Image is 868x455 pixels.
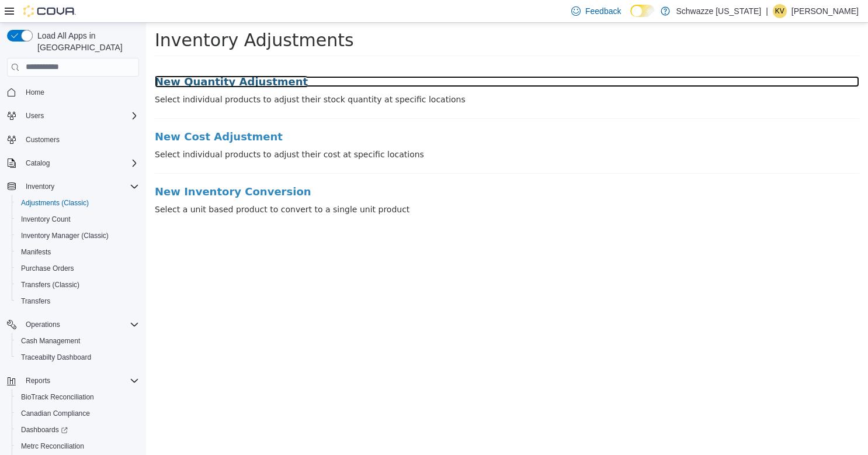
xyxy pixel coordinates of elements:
div: Kristine Valdez [773,4,787,18]
span: Metrc Reconciliation [21,442,84,451]
span: Traceabilty Dashboard [21,353,91,362]
span: Inventory [21,180,139,194]
button: Transfers [12,293,144,309]
a: Traceabilty Dashboard [16,350,96,364]
a: Customers [21,133,64,147]
button: Home [2,84,144,101]
button: Canadian Compliance [12,405,144,422]
span: Adjustments (Classic) [16,196,139,210]
p: | [766,4,768,18]
span: Metrc Reconciliation [16,439,139,453]
p: [PERSON_NAME] [791,4,859,18]
button: BioTrack Reconciliation [12,389,144,405]
span: Manifests [21,247,51,257]
span: Inventory Count [21,215,71,224]
a: Inventory Manager (Classic) [16,229,113,243]
span: Dashboards [16,423,139,437]
button: Reports [21,374,55,388]
span: Feedback [585,5,621,17]
input: Dark Mode [630,5,655,17]
span: Operations [26,320,60,329]
a: Transfers [16,294,55,308]
span: Canadian Compliance [16,406,139,420]
span: Inventory Adjustments [9,7,208,27]
button: Inventory [2,178,144,195]
a: Home [21,85,49,99]
button: Traceabilty Dashboard [12,349,144,366]
span: Home [26,88,44,97]
a: New Cost Adjustment [9,108,713,120]
span: Catalog [26,158,50,168]
span: Home [21,85,139,99]
span: BioTrack Reconciliation [21,392,94,402]
span: Transfers (Classic) [16,278,139,292]
span: Cash Management [16,334,139,348]
span: Inventory [26,182,54,191]
button: Users [21,109,48,123]
p: Select individual products to adjust their stock quantity at specific locations [9,71,713,83]
a: Manifests [16,245,55,259]
span: BioTrack Reconciliation [16,390,139,404]
button: Purchase Orders [12,260,144,277]
a: Dashboards [12,422,144,438]
button: Operations [2,316,144,333]
a: Adjustments (Classic) [16,196,93,210]
span: Catalog [21,156,139,170]
a: New Inventory Conversion [9,163,713,175]
button: Users [2,108,144,124]
a: BioTrack Reconciliation [16,390,99,404]
button: Inventory Count [12,211,144,227]
span: Users [26,111,44,120]
p: Schwazze [US_STATE] [676,4,761,18]
button: Customers [2,131,144,148]
button: Operations [21,318,65,332]
span: Adjustments (Classic) [21,198,89,208]
span: Traceabilty Dashboard [16,350,139,364]
a: Canadian Compliance [16,406,95,420]
button: Inventory Manager (Classic) [12,227,144,244]
img: Cova [23,5,76,17]
p: Select individual products to adjust their cost at specific locations [9,126,713,138]
button: Manifests [12,244,144,260]
span: Inventory Manager (Classic) [16,229,139,243]
span: Transfers [21,297,50,306]
span: Load All Apps in [GEOGRAPHIC_DATA] [33,30,139,53]
button: Transfers (Classic) [12,277,144,293]
span: Inventory Count [16,212,139,226]
button: Inventory [21,180,59,194]
a: Transfers (Classic) [16,278,84,292]
span: Canadian Compliance [21,409,90,418]
a: Inventory Count [16,212,75,226]
a: Dashboards [16,423,72,437]
span: Inventory Manager (Classic) [21,231,109,240]
span: Users [21,109,139,123]
span: Customers [26,135,60,144]
span: Operations [21,318,139,332]
span: Dashboards [21,425,68,435]
span: Reports [26,376,50,385]
button: Cash Management [12,333,144,349]
span: Reports [21,374,139,388]
button: Metrc Reconciliation [12,438,144,454]
p: Select a unit based product to convert to a single unit product [9,181,713,193]
a: New Quantity Adjustment [9,53,713,65]
a: Metrc Reconciliation [16,439,89,453]
a: Cash Management [16,334,85,348]
button: Catalog [2,155,144,171]
span: Manifests [16,245,139,259]
span: Transfers [16,294,139,308]
span: Purchase Orders [16,261,139,275]
span: Transfers (Classic) [21,280,79,289]
button: Reports [2,373,144,389]
a: Purchase Orders [16,261,79,275]
span: Customers [21,132,139,147]
button: Catalog [21,156,54,170]
span: KV [775,4,784,18]
button: Adjustments (Classic) [12,195,144,211]
span: Cash Management [21,336,80,346]
span: Purchase Orders [21,264,74,273]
